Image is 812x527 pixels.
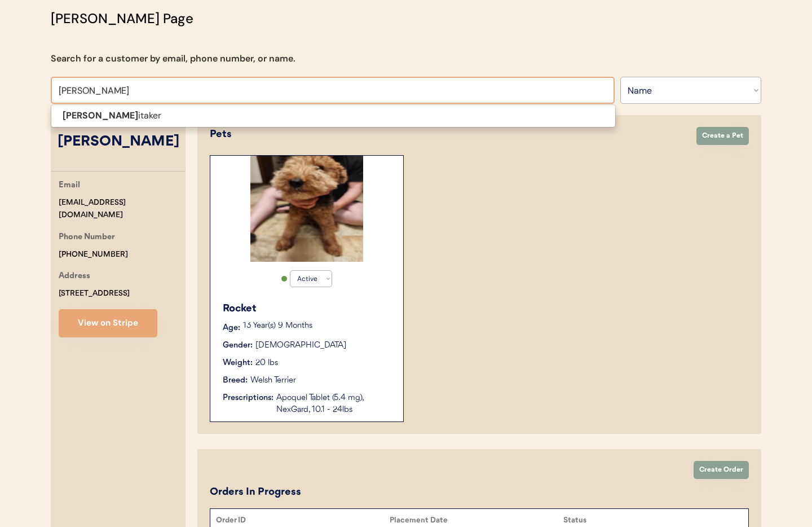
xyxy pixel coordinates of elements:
p: itaker [51,108,615,124]
div: Age: [223,322,240,334]
div: Weight: [223,357,253,369]
div: [DEMOGRAPHIC_DATA] [255,340,346,352]
div: [EMAIL_ADDRESS][DOMAIN_NAME] [59,196,186,222]
div: [PERSON_NAME] [51,131,186,153]
div: [PHONE_NUMBER] [59,248,128,261]
div: Orders In Progress [210,485,301,500]
p: 13 Year(s) 9 Months [243,322,392,330]
div: Breed: [223,375,248,387]
img: 1000022204.jpg [250,156,363,262]
div: Apoquel Tablet (5.4 mg), NexGard, 10.1 - 24lbs [276,392,392,416]
div: Prescriptions: [223,392,273,404]
div: Order ID [216,516,390,525]
input: Search by name [51,77,615,104]
button: Create a Pet [696,127,749,145]
div: [STREET_ADDRESS] [59,287,130,300]
strong: [PERSON_NAME] [63,109,138,121]
div: Rocket [223,301,392,317]
div: Pets [210,127,685,142]
div: Phone Number [59,231,115,245]
div: Gender: [223,340,253,352]
div: Status [563,516,737,525]
div: Email [59,179,80,193]
div: Welsh Terrier [250,375,296,387]
div: Address [59,270,90,284]
button: View on Stripe [59,309,157,337]
div: Placement Date [390,516,563,525]
div: 20 lbs [255,357,278,369]
button: Create Order [694,461,749,479]
div: [PERSON_NAME] Page [51,8,193,29]
div: Search for a customer by email, phone number, or name. [51,52,295,65]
